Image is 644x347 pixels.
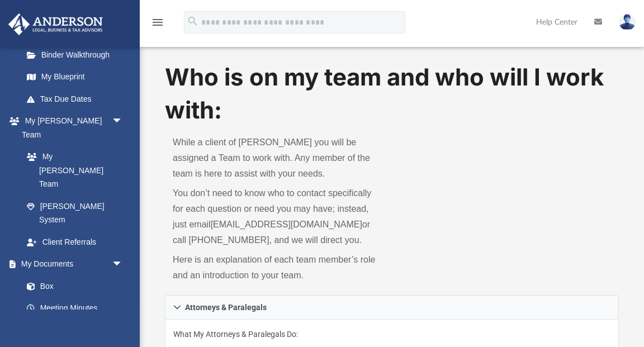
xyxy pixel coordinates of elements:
a: My [PERSON_NAME] Teamarrow_drop_down [8,110,134,146]
a: Client Referrals [16,231,134,253]
a: My [PERSON_NAME] Team [16,146,129,196]
a: [EMAIL_ADDRESS][DOMAIN_NAME] [211,220,362,229]
span: arrow_drop_down [112,253,134,276]
a: Attorneys & Paralegals [165,295,619,320]
i: menu [151,16,164,29]
a: menu [151,21,164,29]
p: While a client of [PERSON_NAME] you will be assigned a Team to work with. Any member of the team ... [173,135,384,182]
i: search [187,15,199,27]
span: arrow_drop_down [112,110,134,133]
a: Tax Due Dates [16,88,140,110]
a: My Documentsarrow_drop_down [8,253,134,275]
img: User Pic [619,14,636,30]
span: Attorneys & Paralegals [185,303,267,311]
a: My Blueprint [16,66,134,88]
p: You don’t need to know who to contact specifically for each question or need you may have; instea... [173,186,384,248]
p: Here is an explanation of each team member’s role and an introduction to your team. [173,252,384,283]
h1: Who is on my team and who will I work with: [165,61,619,127]
a: Box [16,275,129,297]
img: Anderson Advisors Platinum Portal [5,13,106,35]
a: Meeting Minutes [16,297,134,320]
a: Binder Walkthrough [16,44,140,66]
a: [PERSON_NAME] System [16,195,134,231]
